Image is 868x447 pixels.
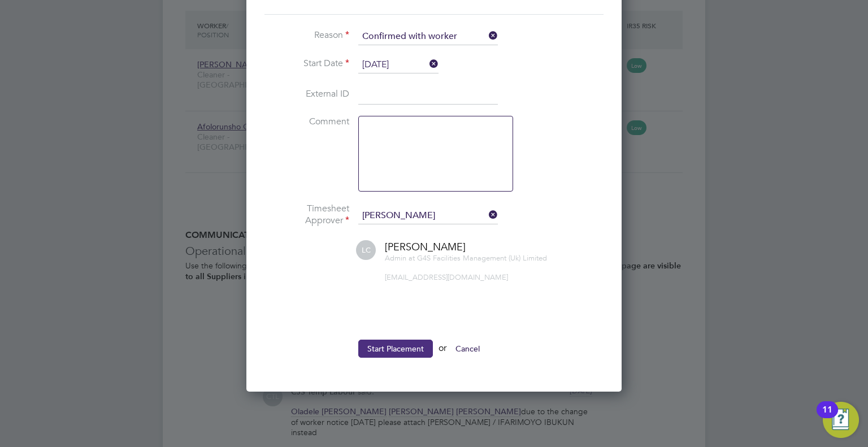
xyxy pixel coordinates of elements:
span: LC [356,240,376,260]
span: G4S Facilities Management (Uk) Limited [417,253,547,263]
button: Start Placement [358,340,433,358]
input: Search for... [358,207,498,224]
input: Select one [358,57,439,73]
div: 11 [822,410,832,424]
button: Cancel [446,340,489,358]
label: Comment [264,116,349,128]
label: Start Date [264,58,349,70]
label: Reason [264,29,349,41]
li: or [264,340,604,369]
label: External ID [264,88,349,100]
span: [PERSON_NAME] [385,240,466,253]
label: Timesheet Approver [264,203,349,227]
input: Select one [358,28,498,45]
span: [EMAIL_ADDRESS][DOMAIN_NAME] [385,272,508,282]
span: Admin at [385,253,415,263]
button: Open Resource Center, 11 new notifications [823,402,859,438]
